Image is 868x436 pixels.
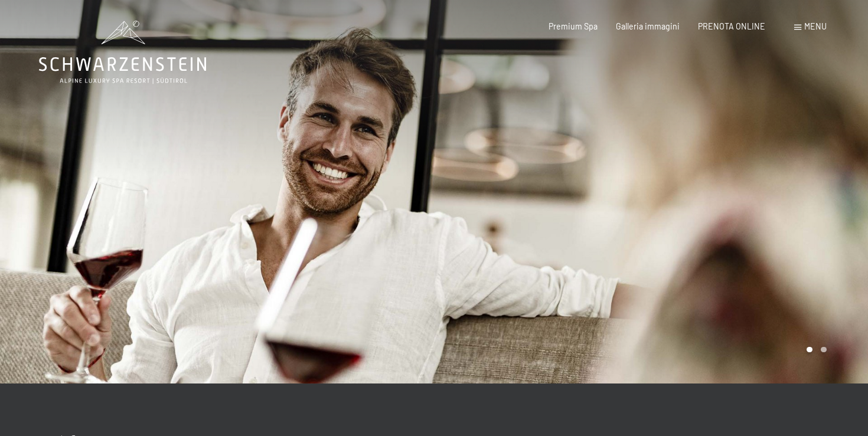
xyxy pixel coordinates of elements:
a: Premium Spa [549,21,598,31]
a: PRENOTA ONLINE [698,21,765,31]
div: Carousel Page 2 [821,347,827,353]
div: Carousel Page 1 (Current Slide) [807,347,812,353]
a: Galleria immagini [616,21,680,31]
span: Menu [804,21,827,31]
div: Carousel Pagination [802,347,826,353]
